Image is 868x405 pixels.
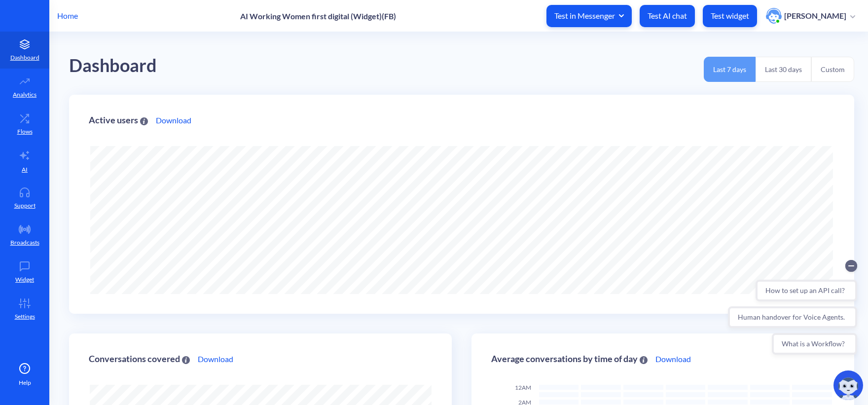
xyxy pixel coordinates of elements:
[546,5,632,27] button: Test in Messenger
[14,201,36,210] p: Support
[515,384,531,391] span: 12AM
[10,53,39,62] p: Dashboard
[156,114,191,126] a: Download
[711,11,749,21] p: Test widget
[554,10,624,21] span: Test in Messenger
[121,6,133,18] button: Collapse conversation starters
[491,354,648,364] div: Average conversations by time of day
[89,354,190,364] div: Conversations covered
[17,127,33,136] p: Flows
[89,115,148,125] div: Active users
[703,5,757,27] button: Test widget
[10,238,39,247] p: Broadcasts
[15,275,34,284] p: Widget
[3,52,133,74] button: Human handover for Voice Agents.
[784,10,846,21] p: [PERSON_NAME]
[198,353,233,365] a: Download
[655,353,691,365] a: Download
[833,370,863,400] img: copilot-icon.svg
[31,26,133,47] button: How to set up an API call?
[22,165,28,174] p: AI
[811,57,854,82] button: Custom
[47,79,133,101] button: What is a Workflow?
[766,8,782,24] img: user photo
[761,7,860,25] button: user photo[PERSON_NAME]
[69,52,157,80] div: Dashboard
[57,10,78,22] p: Home
[704,57,756,82] button: Last 7 days
[756,57,811,82] button: Last 30 days
[13,90,36,99] p: Analytics
[640,5,695,27] button: Test AI chat
[19,378,31,387] span: Help
[648,11,687,21] p: Test AI chat
[240,11,396,21] p: AI Working Women first digital (Widget)(FB)
[15,312,35,321] p: Settings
